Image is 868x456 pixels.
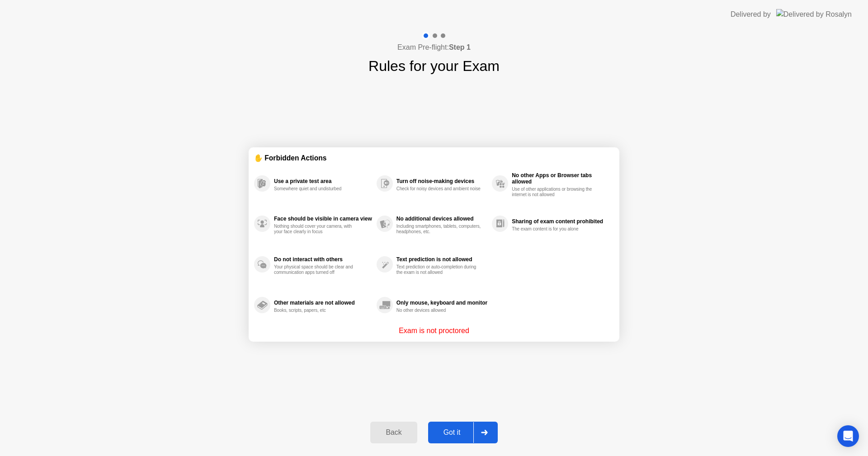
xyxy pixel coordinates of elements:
[776,9,852,19] img: Delivered by Rosalyn
[512,187,597,197] div: Use of other applications or browsing the internet is not allowed
[274,300,372,306] div: Other materials are not allowed
[274,178,372,184] div: Use a private test area
[428,422,498,443] button: Got it
[731,9,771,20] div: Delivered by
[274,256,372,263] div: Do not interact with others
[274,264,359,275] div: Your physical space should be clear and communication apps turned off
[274,186,359,192] div: Somewhere quiet and undisturbed
[373,428,414,437] div: Back
[396,224,482,235] div: Including smartphones, tablets, computers, headphones, etc.
[274,216,372,222] div: Face should be visible in camera view
[512,218,609,225] div: Sharing of exam content prohibited
[512,172,609,185] div: No other Apps or Browser tabs allowed
[396,216,487,222] div: No additional devices allowed
[837,425,859,447] div: Open Intercom Messenger
[396,308,482,313] div: No other devices allowed
[254,153,614,163] div: ✋ Forbidden Actions
[397,42,471,53] h4: Exam Pre-flight:
[396,300,487,306] div: Only mouse, keyboard and monitor
[431,428,473,437] div: Got it
[396,186,482,192] div: Check for noisy devices and ambient noise
[274,308,359,313] div: Books, scripts, papers, etc
[368,55,500,77] h1: Rules for your Exam
[449,43,471,51] b: Step 1
[396,256,487,263] div: Text prediction is not allowed
[370,422,417,443] button: Back
[512,226,597,232] div: The exam content is for you alone
[396,178,487,184] div: Turn off noise-making devices
[274,224,359,235] div: Nothing should cover your camera, with your face clearly in focus
[396,264,482,275] div: Text prediction or auto-completion during the exam is not allowed
[399,325,469,336] p: Exam is not proctored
